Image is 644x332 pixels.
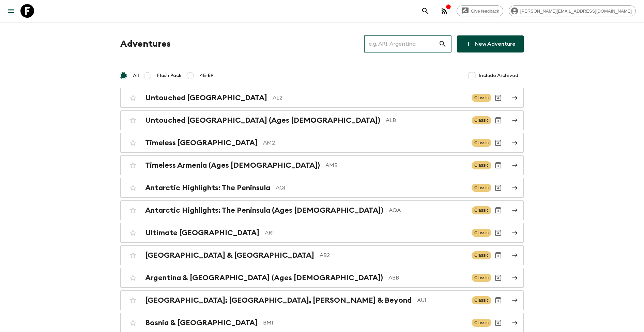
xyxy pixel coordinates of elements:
span: [PERSON_NAME][EMAIL_ADDRESS][DOMAIN_NAME] [517,9,635,14]
a: [GEOGRAPHIC_DATA] & [GEOGRAPHIC_DATA]AB2ClassicArchive [120,245,524,265]
button: Archive [491,91,505,105]
button: Archive [491,159,505,172]
p: AQ1 [276,184,466,192]
p: AM2 [263,139,466,147]
p: AR1 [265,229,466,237]
p: AL2 [273,94,466,102]
a: Untouched [GEOGRAPHIC_DATA]AL2ClassicArchive [120,88,524,108]
button: search adventures [418,4,432,18]
h2: [GEOGRAPHIC_DATA] & [GEOGRAPHIC_DATA] [145,251,314,260]
a: Timeless [GEOGRAPHIC_DATA]AM2ClassicArchive [120,133,524,153]
p: AMB [325,161,466,169]
a: Give feedback [457,5,503,16]
h2: Ultimate [GEOGRAPHIC_DATA] [145,228,259,237]
div: [PERSON_NAME][EMAIL_ADDRESS][DOMAIN_NAME] [509,5,636,16]
button: Archive [491,293,505,307]
h2: Antarctic Highlights: The Peninsula (Ages [DEMOGRAPHIC_DATA]) [145,206,383,215]
button: Archive [491,271,505,285]
p: AU1 [417,296,466,304]
h2: Antarctic Highlights: The Peninsula [145,183,270,192]
h1: Adventures [120,37,171,51]
button: Archive [491,316,505,330]
p: BM1 [263,319,466,327]
button: menu [4,4,18,18]
span: Classic [472,184,491,192]
button: Archive [491,226,505,240]
span: Flash Pack [157,72,182,79]
p: ABB [388,274,466,282]
span: Classic [472,139,491,147]
h2: Timeless Armenia (Ages [DEMOGRAPHIC_DATA]) [145,161,320,170]
a: Antarctic Highlights: The PeninsulaAQ1ClassicArchive [120,178,524,198]
p: ALB [386,116,466,124]
a: Timeless Armenia (Ages [DEMOGRAPHIC_DATA])AMBClassicArchive [120,155,524,175]
span: Classic [472,206,491,214]
button: Archive [491,203,505,217]
span: Classic [472,161,491,169]
a: Untouched [GEOGRAPHIC_DATA] (Ages [DEMOGRAPHIC_DATA])ALBClassicArchive [120,110,524,130]
span: Classic [472,116,491,124]
span: Give feedback [467,9,503,14]
button: Archive [491,181,505,195]
span: Classic [472,251,491,259]
p: AB2 [320,251,466,259]
h2: Bosnia & [GEOGRAPHIC_DATA] [145,318,258,327]
h2: Timeless [GEOGRAPHIC_DATA] [145,138,258,147]
h2: Argentina & [GEOGRAPHIC_DATA] (Ages [DEMOGRAPHIC_DATA]) [145,273,383,282]
span: Classic [472,229,491,237]
button: Archive [491,248,505,262]
span: Classic [472,274,491,282]
a: Argentina & [GEOGRAPHIC_DATA] (Ages [DEMOGRAPHIC_DATA])ABBClassicArchive [120,268,524,288]
span: Classic [472,319,491,327]
span: Classic [472,94,491,102]
button: Archive [491,136,505,150]
h2: Untouched [GEOGRAPHIC_DATA] [145,93,267,102]
a: [GEOGRAPHIC_DATA]: [GEOGRAPHIC_DATA], [PERSON_NAME] & BeyondAU1ClassicArchive [120,290,524,310]
h2: Untouched [GEOGRAPHIC_DATA] (Ages [DEMOGRAPHIC_DATA]) [145,116,380,125]
span: 45-59 [200,72,214,79]
a: Antarctic Highlights: The Peninsula (Ages [DEMOGRAPHIC_DATA])AQAClassicArchive [120,200,524,220]
span: Include Archived [479,72,518,79]
p: AQA [389,206,466,214]
span: All [133,72,139,79]
button: Archive [491,114,505,127]
h2: [GEOGRAPHIC_DATA]: [GEOGRAPHIC_DATA], [PERSON_NAME] & Beyond [145,296,412,305]
span: Classic [472,296,491,304]
input: e.g. AR1, Argentina [364,34,439,54]
a: New Adventure [457,35,524,52]
a: Ultimate [GEOGRAPHIC_DATA]AR1ClassicArchive [120,223,524,243]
